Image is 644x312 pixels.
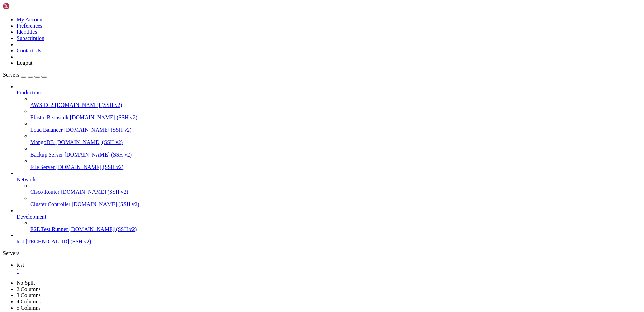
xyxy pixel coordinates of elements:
li: E2E Test Runner [DOMAIN_NAME] (SSH v2) [30,220,641,232]
span: [DOMAIN_NAME] (SSH v2) [70,114,138,120]
span: [DOMAIN_NAME] (SSH v2) [56,164,124,170]
span: E2E Test Runner [30,226,68,232]
span: Development [17,214,46,220]
a: 2 Columns [17,286,41,292]
a: Subscription [17,35,44,41]
span: Elastic Beanstalk [30,114,69,120]
a: test [17,262,641,274]
a: Backup Server [DOMAIN_NAME] (SSH v2) [30,152,641,158]
a: Cluster Controller [DOMAIN_NAME] (SSH v2) [30,201,641,208]
a: E2E Test Runner [DOMAIN_NAME] (SSH v2) [30,226,641,232]
li: Cluster Controller [DOMAIN_NAME] (SSH v2) [30,195,641,208]
a: Identities [17,29,37,35]
span: File Server [30,164,55,170]
span: [DOMAIN_NAME] (SSH v2) [65,152,132,158]
div: Servers [3,250,641,256]
span: [DOMAIN_NAME] (SSH v2) [69,226,137,232]
span: Load Balancer [30,127,63,133]
a: Load Balancer [DOMAIN_NAME] (SSH v2) [30,127,641,133]
a: test [TECHNICAL_ID] (SSH v2) [17,239,641,245]
span: Backup Server [30,152,63,158]
li: Load Balancer [DOMAIN_NAME] (SSH v2) [30,121,641,133]
li: Backup Server [DOMAIN_NAME] (SSH v2) [30,145,641,158]
span: [DOMAIN_NAME] (SSH v2) [55,139,123,145]
span: Network [17,177,36,182]
a: 5 Columns [17,305,41,311]
span: AWS EC2 [30,102,53,108]
a: No Split [17,280,35,286]
li: Production [17,83,641,170]
span: [DOMAIN_NAME] (SSH v2) [64,127,132,133]
a: My Account [17,17,44,22]
li: MongoDB [DOMAIN_NAME] (SSH v2) [30,133,641,145]
x-row: Connecting [TECHNICAL_ID]... [3,3,554,9]
span: Servers [3,72,19,78]
span: [TECHNICAL_ID] (SSH v2) [26,239,91,244]
a: Production [17,90,641,96]
li: Development [17,208,641,232]
li: File Server [DOMAIN_NAME] (SSH v2) [30,158,641,170]
a: Preferences [17,23,42,29]
img: Shellngn [3,3,42,10]
span: Production [17,90,41,95]
a: Network [17,177,641,183]
span: [DOMAIN_NAME] (SSH v2) [61,189,128,195]
span: Cluster Controller [30,201,70,207]
li: test [TECHNICAL_ID] (SSH v2) [17,232,641,245]
a: Logout [17,60,32,66]
a: MongoDB [DOMAIN_NAME] (SSH v2) [30,139,641,145]
span: Cisco Router [30,189,59,195]
a:  [17,268,641,274]
li: Cisco Router [DOMAIN_NAME] (SSH v2) [30,183,641,195]
span: [DOMAIN_NAME] (SSH v2) [55,102,122,108]
a: Development [17,214,641,220]
a: Contact Us [17,48,41,53]
a: Elastic Beanstalk [DOMAIN_NAME] (SSH v2) [30,114,641,121]
li: Network [17,170,641,208]
li: AWS EC2 [DOMAIN_NAME] (SSH v2) [30,96,641,108]
a: 3 Columns [17,292,41,298]
div: (0, 1) [3,9,6,15]
a: Servers [3,72,47,78]
span: test [17,239,24,244]
a: Cisco Router [DOMAIN_NAME] (SSH v2) [30,189,641,195]
span: test [17,262,24,268]
li: Elastic Beanstalk [DOMAIN_NAME] (SSH v2) [30,108,641,121]
a: AWS EC2 [DOMAIN_NAME] (SSH v2) [30,102,641,108]
span: MongoDB [30,139,54,145]
a: 4 Columns [17,299,41,304]
a: File Server [DOMAIN_NAME] (SSH v2) [30,164,641,170]
span: [DOMAIN_NAME] (SSH v2) [72,201,139,207]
